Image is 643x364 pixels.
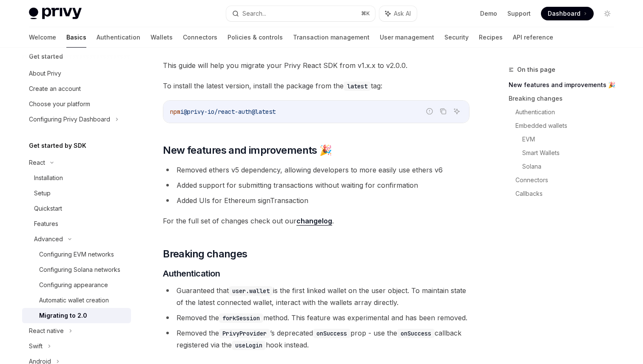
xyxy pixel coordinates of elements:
a: Features [22,216,131,231]
div: Features [34,219,58,229]
code: onSuccess [313,329,350,338]
a: Quickstart [22,201,131,216]
a: Wallets [151,27,173,48]
div: Create an account [29,84,81,94]
a: Configuring EVM networks [22,247,131,262]
code: onSuccess [397,329,435,338]
span: For the full set of changes check out our . [163,215,469,227]
span: ⌘ K [361,10,370,17]
code: PrivyProvider [219,329,270,338]
a: Breaking changes [509,92,621,105]
div: React [29,158,45,168]
a: Demo [480,9,497,18]
a: Callbacks [515,187,621,200]
span: @privy-io/react-auth@latest [184,108,276,116]
span: Removed the method. This feature was experimental and has been removed. [176,313,467,322]
button: Ask AI [451,106,462,117]
a: User management [380,27,434,48]
a: Recipes [479,27,503,48]
div: React native [29,326,64,336]
code: latest [344,82,371,91]
div: Swift [29,341,43,351]
a: Smart Wallets [522,146,621,160]
div: Search... [242,8,266,19]
a: Migrating to 2.0 [22,308,131,323]
span: Ask AI [394,9,411,18]
div: Quickstart [34,203,62,214]
a: Support [507,9,531,18]
a: Create an account [22,81,131,96]
span: On this page [517,65,555,75]
a: Dashboard [541,7,594,20]
a: API reference [513,27,553,48]
a: Setup [22,186,131,201]
span: npm [170,108,180,116]
button: Report incorrect code [424,106,435,117]
a: Connectors [515,173,621,187]
img: light logo [29,8,82,20]
div: Setup [34,188,51,198]
a: Solana [522,160,621,173]
div: Configuring Solana networks [39,265,120,275]
div: Advanced [34,234,63,244]
button: Ask AI [379,6,417,21]
span: This guide will help you migrate your Privy React SDK from v1.x.x to v2.0.0. [163,59,469,71]
a: Configuring Solana networks [22,262,131,277]
button: Copy the contents from the code block [438,106,449,117]
div: Automatic wallet creation [39,295,109,305]
a: Security [444,27,469,48]
h5: Get started by SDK [29,141,86,151]
code: forkSession [219,313,263,323]
li: Added UIs for Ethereum signTransaction [163,195,469,206]
div: Migrating to 2.0 [39,310,87,321]
button: Toggle dark mode [600,7,614,20]
a: New features and improvements 🎉 [509,78,621,92]
div: About Privy [29,68,61,79]
a: Connectors [183,27,217,48]
a: EVM [522,133,621,146]
div: Configuring appearance [39,280,108,290]
a: Configuring appearance [22,277,131,293]
span: Removed the ’s deprecated prop - use the callback registered via the hook instead. [176,329,461,349]
code: useLogin [232,341,266,350]
code: user.wallet [229,286,273,296]
a: Choose your platform [22,96,131,112]
a: Authentication [97,27,140,48]
span: Dashboard [548,9,580,18]
a: Transaction management [293,27,370,48]
a: Automatic wallet creation [22,293,131,308]
div: Installation [34,173,63,183]
a: Welcome [29,27,56,48]
a: Embedded wallets [515,119,621,133]
li: Added support for submitting transactions without waiting for confirmation [163,179,469,191]
li: Removed ethers v5 dependency, allowing developers to more easily use ethers v6 [163,164,469,176]
a: Policies & controls [228,27,283,48]
button: Search...⌘K [226,6,375,21]
a: changelog [296,217,332,226]
a: About Privy [22,66,131,81]
span: Breaking changes [163,247,247,261]
span: To install the latest version, install the package from the tag: [163,80,469,92]
a: Installation [22,170,131,186]
div: Configuring EVM networks [39,249,114,260]
a: Basics [66,27,86,48]
div: Configuring Privy Dashboard [29,114,110,124]
a: Authentication [515,105,621,119]
span: Authentication [163,268,220,279]
span: Guaranteed that is the first linked wallet on the user object. To maintain state of the latest co... [176,286,466,307]
div: Choose your platform [29,99,90,109]
span: New features and improvements 🎉 [163,144,332,157]
span: i [180,108,184,116]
